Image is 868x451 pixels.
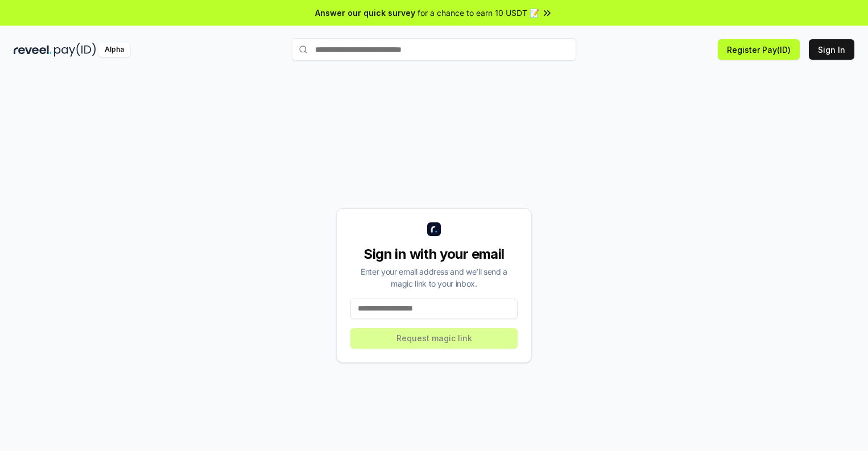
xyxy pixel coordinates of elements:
div: Alpha [98,43,130,57]
div: Sign in with your email [350,245,518,263]
button: Sign In [809,39,854,60]
img: reveel_dark [14,43,52,57]
img: logo_small [427,222,441,236]
img: pay_id [54,43,96,57]
span: Answer our quick survey [315,7,415,19]
div: Enter your email address and we’ll send a magic link to your inbox. [350,266,518,289]
span: for a chance to earn 10 USDT 📝 [418,7,539,19]
button: Register Pay(ID) [718,39,800,60]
